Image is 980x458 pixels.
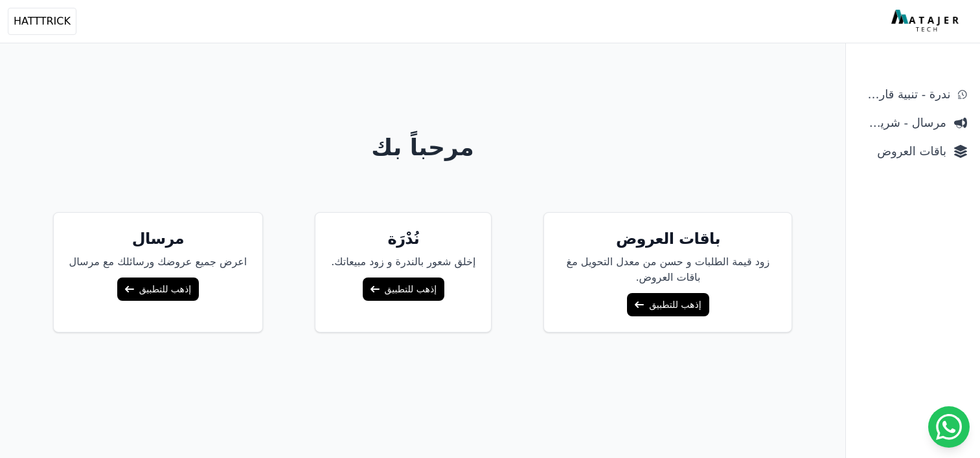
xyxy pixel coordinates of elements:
span: باقات العروض [859,142,946,160]
span: ندرة - تنبية قارب علي النفاذ [859,85,950,104]
a: إذهب للتطبيق [363,278,444,301]
span: HATTTRICK [14,14,71,29]
a: إذهب للتطبيق [627,293,709,316]
p: إخلق شعور بالندرة و زود مبيعاتك. [331,254,475,270]
a: إذهب للتطبيق [117,278,199,301]
p: اعرض جميع عروضك ورسائلك مع مرسال [69,254,247,270]
h5: نُدْرَة [331,228,475,249]
h5: باقات العروض [560,228,776,249]
img: MatajerTech Logo [891,10,962,33]
button: HATTTRICK [8,8,76,35]
h5: مرسال [69,228,247,249]
span: مرسال - شريط دعاية [859,114,946,132]
h1: مرحباً بك [8,135,838,160]
p: زود قيمة الطلبات و حسن من معدل التحويل مغ باقات العروض. [560,254,776,285]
